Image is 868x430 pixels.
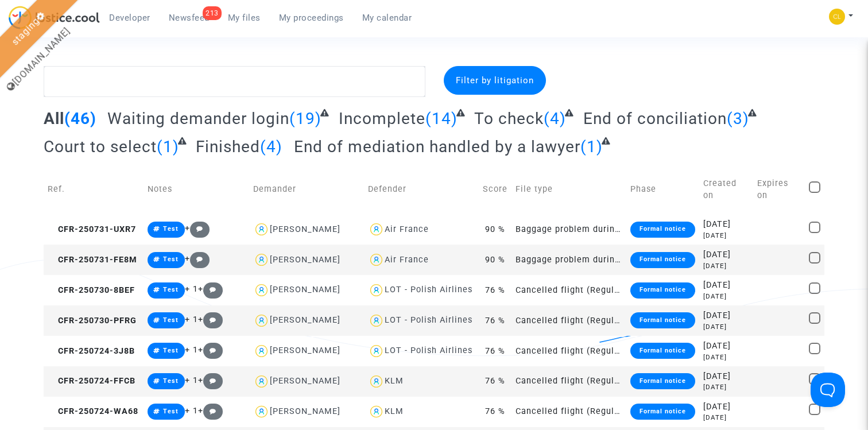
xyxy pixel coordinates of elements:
span: + 1 [185,406,198,416]
span: (14) [425,109,458,128]
img: icon-user.svg [253,343,270,359]
img: icon-user.svg [368,343,385,359]
div: [PERSON_NAME] [270,315,340,325]
td: Cancelled flight (Regulation EC 261/2004) [511,275,626,305]
td: Cancelled flight (Regulation EC 261/2004) [511,397,626,427]
a: My proceedings [270,9,353,26]
span: My calendar [362,13,412,23]
span: + [198,345,223,355]
div: [DATE] [703,413,749,423]
span: 76 % [485,406,505,416]
div: [DATE] [703,218,749,231]
td: Expires on [753,165,805,214]
span: + [198,406,223,416]
iframe: Help Scout Beacon - Open [811,373,845,407]
div: [PERSON_NAME] [270,224,340,234]
div: [DATE] [703,352,749,362]
td: Phase [626,165,699,214]
td: Created on [699,165,753,214]
img: icon-user.svg [368,282,385,299]
div: [PERSON_NAME] [270,406,340,416]
span: + [185,223,210,233]
span: (1) [580,137,603,156]
td: Demander [249,165,364,214]
a: staging [9,16,41,48]
span: CFR-250730-8BEF [48,285,135,295]
span: (19) [289,109,321,128]
span: Test [163,377,179,385]
div: [DATE] [703,279,749,292]
span: 90 % [485,224,505,234]
div: LOT - Polish Airlines [385,346,472,355]
span: + 1 [185,315,198,324]
td: Ref. [44,165,144,214]
img: icon-user.svg [253,373,270,390]
div: LOT - Polish Airlines [385,285,472,295]
td: Cancelled flight (Regulation EC 261/2004) [511,366,626,397]
div: [DATE] [703,401,749,413]
div: [PERSON_NAME] [270,376,340,386]
span: CFR-250724-WA68 [48,406,138,416]
span: CFR-250724-FFCB [48,376,135,386]
span: 76 % [485,376,505,386]
span: + 1 [185,284,198,294]
span: + 1 [185,345,198,355]
div: [DATE] [703,382,749,392]
img: jc-logo.svg [9,6,100,29]
span: CFR-250730-PFRG [48,316,137,326]
img: icon-user.svg [253,282,270,299]
span: Waiting demander login [107,109,289,128]
div: [DATE] [703,292,749,301]
span: + 1 [185,375,198,385]
span: (1) [157,137,179,156]
img: icon-user.svg [368,251,385,268]
span: Incomplete [339,109,425,128]
span: Test [163,408,179,415]
div: [DATE] [703,231,749,241]
td: Cancelled flight (Regulation EC 261/2004) [511,305,626,336]
span: + [198,375,223,385]
span: CFR-250731-UXR7 [48,224,136,234]
span: Test [163,286,179,293]
img: icon-user.svg [368,221,385,238]
span: 76 % [485,346,505,356]
span: End of conciliation [583,109,727,128]
div: [DATE] [703,340,749,352]
div: Air France [385,224,429,234]
div: [DATE] [703,249,749,261]
span: CFR-250731-FE8M [48,255,137,265]
div: KLM [385,406,404,416]
span: All [44,109,64,128]
span: Newsfeed [169,13,210,23]
td: Notes [144,165,249,214]
span: Test [163,225,179,233]
img: icon-user.svg [253,251,270,268]
a: Developer [100,9,160,26]
td: Baggage problem during a flight [511,245,626,275]
div: Formal notice [630,373,695,389]
div: 213 [203,6,222,20]
div: Formal notice [630,404,695,420]
img: icon-user.svg [368,312,385,329]
a: My calendar [353,9,421,26]
div: Formal notice [630,343,695,359]
img: icon-user.svg [253,221,270,238]
span: (3) [727,109,749,128]
span: Finished [196,137,260,156]
span: 90 % [485,255,505,265]
span: Filter by litigation [456,75,534,86]
div: [PERSON_NAME] [270,285,340,295]
td: File type [511,165,626,214]
a: 213Newsfeed [160,9,219,26]
td: Cancelled flight (Regulation EC 261/2004) [511,336,626,366]
span: To check [474,109,544,128]
span: Developer [109,13,150,23]
span: (4) [260,137,282,156]
span: + [198,315,223,324]
span: Test [163,255,179,263]
div: Formal notice [630,222,695,238]
span: My files [228,13,261,23]
span: (46) [64,109,96,128]
span: Test [163,316,179,324]
div: [DATE] [703,370,749,383]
